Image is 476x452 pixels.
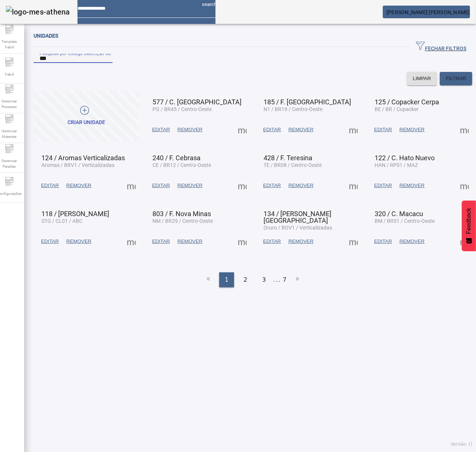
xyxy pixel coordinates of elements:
button: REMOVER [63,235,95,248]
span: REMOVER [177,182,202,189]
span: 320 / C. Macacu [375,210,423,218]
span: REMOVER [289,182,313,189]
span: REMOVER [66,182,91,189]
span: NM / BR29 / Centro-Oeste [152,218,213,224]
span: 240 / F. Cebrasa [152,154,201,162]
span: 122 / C. Hato Nuevo [375,154,435,162]
button: FILTRAR [440,72,472,85]
button: EDITAR [259,235,285,248]
img: logo-mes-athena [6,6,70,18]
span: 3 [262,275,266,284]
span: 118 / [PERSON_NAME] [41,210,109,218]
span: REMOVER [400,238,425,245]
span: FECHAR FILTROS [416,41,466,53]
span: REMOVER [400,126,425,133]
button: EDITAR [371,179,396,192]
mat-label: Pesquise por Código descrição ou sigla [40,51,122,56]
span: [PERSON_NAME] [PERSON_NAME] [387,9,470,15]
span: TE / BR08 / Centro-Oeste [264,162,322,168]
span: 124 / Aromas Verticalizadas [41,154,125,162]
button: REMOVER [396,123,428,136]
span: 2 [243,275,247,284]
span: EDITAR [263,182,281,189]
button: Mais [347,123,360,136]
span: EDITAR [263,126,281,133]
button: Mais [236,235,249,248]
button: EDITAR [371,123,396,136]
button: EDITAR [148,179,174,192]
span: 803 / F. Nova Minas [152,210,211,218]
span: Feedback [466,208,472,234]
span: EDITAR [263,238,281,245]
button: EDITAR [371,235,396,248]
span: EDITAR [374,126,392,133]
button: EDITAR [259,179,285,192]
button: REMOVER [285,235,317,248]
button: Mais [458,179,471,192]
span: REMOVER [177,238,202,245]
button: REMOVER [174,179,206,192]
button: Mais [347,235,360,248]
span: Aromas / BRV1 / Verticalizadas [41,162,114,168]
button: EDITAR [259,123,285,136]
span: 428 / F. Teresina [264,154,312,162]
span: BE / BR / Copacker [375,106,419,112]
span: 134 / [PERSON_NAME] [GEOGRAPHIC_DATA] [264,210,331,224]
li: ... [274,272,281,287]
span: Fabril [3,69,16,79]
button: Mais [458,123,471,136]
button: LIMPAR [407,72,437,85]
span: EDITAR [41,238,59,245]
span: LIMPAR [413,75,431,82]
span: EDITAR [41,182,59,189]
button: Criar unidade [34,91,139,141]
span: EDITAR [152,238,170,245]
span: REMOVER [289,238,313,245]
button: REMOVER [285,123,317,136]
span: REMOVER [66,238,91,245]
span: PG / BR45 / Centro-Oeste [152,106,212,112]
button: FECHAR FILTROS [410,40,472,54]
span: EDITAR [152,182,170,189]
button: Mais [124,235,138,248]
button: Mais [458,235,471,248]
div: Criar unidade [67,119,105,126]
button: REMOVER [174,235,206,248]
span: N1 / BR19 / Centro-Oeste [264,106,322,112]
span: CE / BR12 / Centro-Oeste [152,162,211,168]
button: EDITAR [37,179,63,192]
li: 7 [283,272,287,287]
span: 577 / C. [GEOGRAPHIC_DATA] [152,98,242,106]
span: 185 / F. [GEOGRAPHIC_DATA] [264,98,351,106]
span: EDITAR [152,126,170,133]
button: REMOVER [285,179,317,192]
button: Mais [124,179,138,192]
span: 125 / Copacker Cerpa [375,98,439,106]
button: REMOVER [396,235,428,248]
span: REMOVER [177,126,202,133]
span: Unidades [34,33,58,39]
button: Mais [236,179,249,192]
span: BM / BR51 / Centro-Oeste [375,218,435,224]
button: Feedback - Mostrar pesquisa [462,200,476,251]
span: Versão: () [451,442,472,447]
button: Mais [236,123,249,136]
span: REMOVER [289,126,313,133]
button: REMOVER [174,123,206,136]
button: EDITAR [37,235,63,248]
button: REMOVER [63,179,95,192]
button: Mais [347,179,360,192]
span: HAN / RP01 / MAZ [375,162,418,168]
span: STG / CL01 / ABC [41,218,82,224]
button: EDITAR [148,235,174,248]
span: EDITAR [374,182,392,189]
span: FILTRAR [446,75,466,82]
button: EDITAR [148,123,174,136]
button: REMOVER [396,179,428,192]
span: EDITAR [374,238,392,245]
span: REMOVER [400,182,425,189]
